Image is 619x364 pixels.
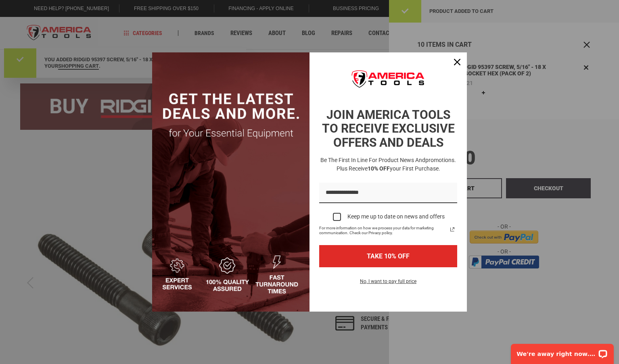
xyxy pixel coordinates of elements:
button: No, I want to pay full price [353,277,423,291]
button: TAKE 10% OFF [319,245,457,267]
strong: JOIN AMERICA TOOLS TO RECEIVE EXCLUSIVE OFFERS AND DEALS [322,108,455,150]
h3: Be the first in line for product news and [318,156,459,173]
span: For more information on how we process your data for marketing communication. Check our Privacy p... [319,226,448,235]
iframe: LiveChat chat widget [506,339,619,364]
input: Email field [319,183,457,203]
strong: 10% OFF [368,165,390,172]
button: Close [448,52,467,72]
div: Keep me up to date on news and offers [347,213,445,220]
a: Read our Privacy Policy [448,225,457,234]
svg: link icon [448,225,457,234]
svg: close icon [454,59,460,65]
